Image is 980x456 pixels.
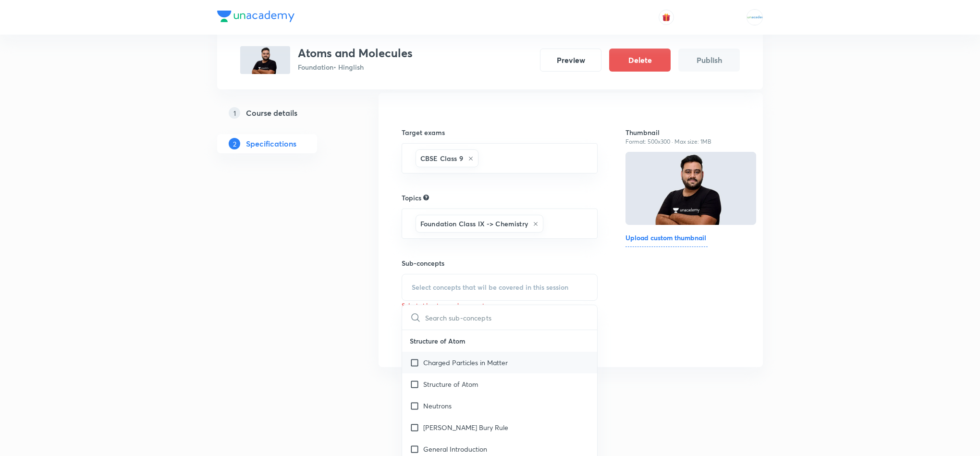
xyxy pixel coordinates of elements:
[402,258,598,268] h6: Sub-concepts
[625,233,708,247] h6: Upload custom thumbnail
[423,401,452,411] p: Neutrons
[423,379,478,389] p: Structure of Atom
[425,305,597,330] input: Search sub-concepts
[659,10,674,25] button: avatar
[402,330,597,352] p: Structure of Atom
[246,138,296,149] h5: Specifications
[662,13,671,22] img: avatar
[240,46,290,74] img: 009a349fab6c42ae8073e80f38efad6e.png
[246,107,297,119] h5: Course details
[625,127,740,137] h6: Thumbnail
[609,49,671,72] button: Delete
[423,357,508,368] p: Charged Particles in Matter
[217,11,294,25] a: Company Logo
[298,62,413,72] p: Foundation • Hinglish
[402,193,421,203] h6: Topics
[678,49,740,72] button: Publish
[423,193,429,202] div: Search for topics
[423,444,487,454] p: General Introduction
[540,49,601,72] button: Preview
[420,219,528,229] h6: Foundation Class IX -> Chemistry
[412,283,568,291] span: Select concepts that wil be covered in this session
[402,301,598,309] h6: Select at least one sub-concept
[420,153,463,163] h6: CBSE Class 9
[217,103,348,123] a: 1Course details
[747,9,763,25] img: MOHAMMED SHOAIB
[217,11,294,22] img: Company Logo
[592,223,594,225] button: Open
[625,137,740,146] p: Format: 500x300 · Max size: 1MB
[229,107,240,119] p: 1
[423,422,508,432] p: [PERSON_NAME] Bury Rule
[624,151,757,225] img: Thumbnail
[592,158,594,160] button: Open
[402,127,598,137] h6: Target exams
[229,138,240,149] p: 2
[298,46,413,60] h3: Atoms and Molecules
